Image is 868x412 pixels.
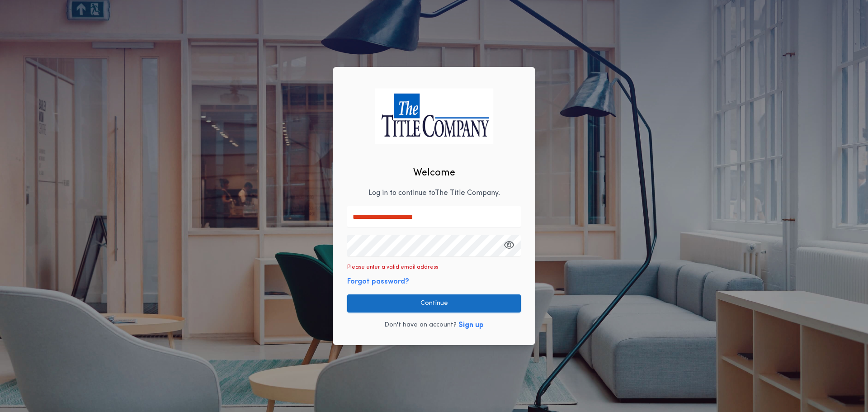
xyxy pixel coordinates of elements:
img: logo [375,88,493,144]
h2: Welcome [413,166,455,180]
p: Log in to continue to The Title Company . [368,188,500,199]
button: Sign up [458,320,484,331]
p: Don't have an account? [384,321,457,330]
button: Continue [347,294,521,313]
button: Forgot password? [347,276,409,287]
p: Please enter a valid email address [347,264,438,271]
